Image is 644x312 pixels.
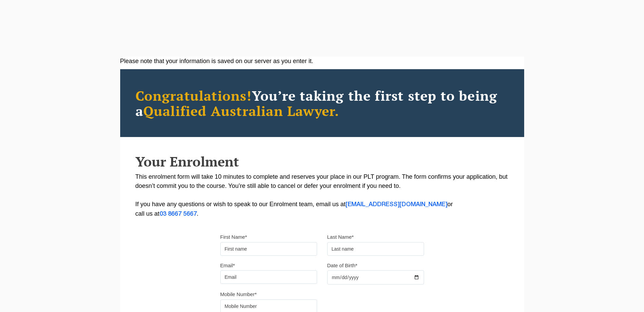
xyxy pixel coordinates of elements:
label: Email* [220,262,235,269]
label: First Name* [220,234,247,240]
span: Qualified Australian Lawyer. [143,102,339,120]
div: Please note that your information is saved on our server as you enter it. [120,57,524,66]
input: Email [220,270,317,284]
h2: Your Enrolment [135,154,509,169]
a: 03 8667 5667 [160,211,197,217]
label: Date of Birth* [327,262,357,269]
label: Last Name* [327,234,354,240]
span: Congratulations! [135,86,252,104]
label: Mobile Number* [220,291,257,298]
a: [EMAIL_ADDRESS][DOMAIN_NAME] [346,202,447,207]
input: First name [220,242,317,256]
h2: You’re taking the first step to being a [135,88,509,118]
p: This enrolment form will take 10 minutes to complete and reserves your place in our PLT program. ... [135,172,509,219]
input: Last name [327,242,424,256]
